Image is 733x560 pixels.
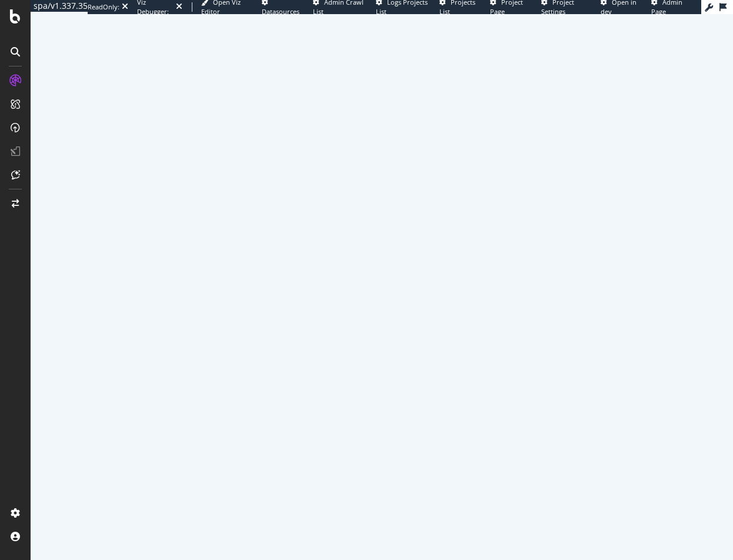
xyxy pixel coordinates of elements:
div: ReadOnly: [88,2,119,12]
span: Datasources [262,7,299,16]
div: animation [339,256,424,299]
